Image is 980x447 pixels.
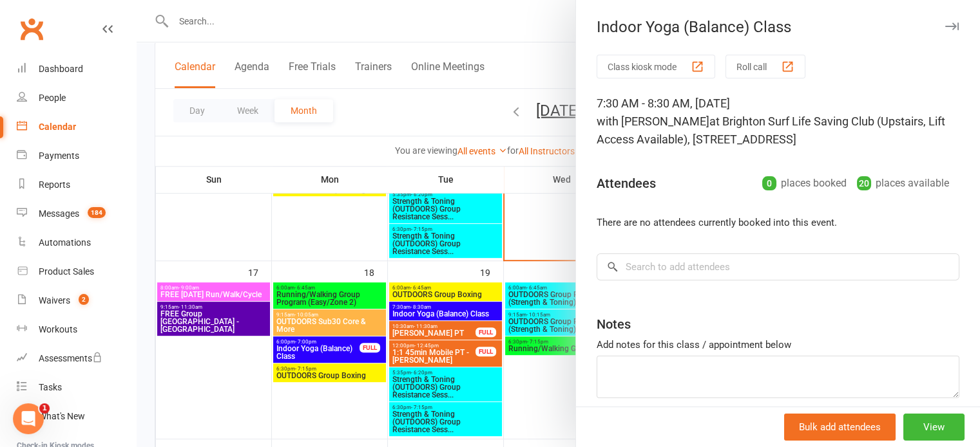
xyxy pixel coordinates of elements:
[857,174,949,192] div: places available
[39,64,83,74] div: Dashboard
[597,114,945,146] span: at Brighton Surf Life Saving Club (Upstairs, Lift Access Available), [STREET_ADDRESS]
[597,174,656,192] div: Attendees
[39,353,102,363] div: Assessments
[17,402,136,431] a: What's New
[39,403,50,414] span: 1
[17,113,136,141] a: Calendar
[725,55,805,78] button: Roll call
[39,295,70,306] div: Waivers
[597,55,715,78] button: Class kiosk mode
[903,414,965,441] button: View
[39,151,79,161] div: Payments
[17,344,136,373] a: Assessments
[39,179,70,190] div: Reports
[597,253,959,280] input: Search to add attendees
[39,93,66,103] div: People
[17,373,136,402] a: Tasks
[39,237,91,248] div: Automations
[15,13,48,45] a: Clubworx
[39,411,85,421] div: What's New
[576,18,980,36] div: Indoor Yoga (Balance) Class
[597,315,631,333] div: Notes
[597,337,959,352] div: Add notes for this class / appointment below
[17,257,136,286] a: Product Sales
[17,141,136,170] a: Payments
[857,176,871,190] div: 20
[88,207,106,218] span: 184
[597,114,709,128] span: with [PERSON_NAME]
[39,266,94,277] div: Product Sales
[39,382,62,392] div: Tasks
[39,324,77,334] div: Workouts
[79,294,89,305] span: 2
[17,315,136,344] a: Workouts
[17,228,136,257] a: Automations
[17,84,136,113] a: People
[597,95,959,149] div: 7:30 AM - 8:30 AM, [DATE]
[13,403,44,434] iframe: Intercom live chat
[17,55,136,84] a: Dashboard
[17,170,136,199] a: Reports
[39,122,76,132] div: Calendar
[762,176,776,190] div: 0
[39,208,79,219] div: Messages
[597,215,959,230] li: There are no attendees currently booked into this event.
[784,414,896,441] button: Bulk add attendees
[17,286,136,315] a: Waivers 2
[762,174,847,192] div: places booked
[17,199,136,228] a: Messages 184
